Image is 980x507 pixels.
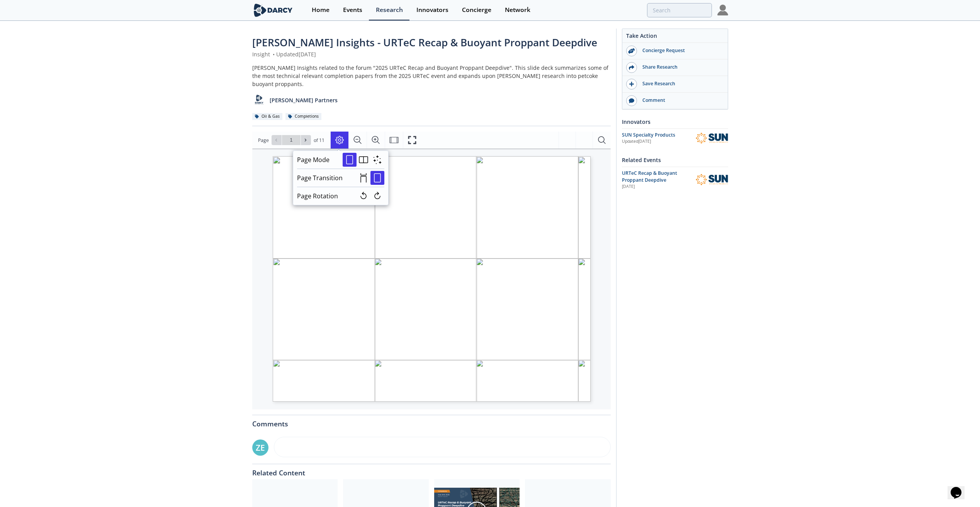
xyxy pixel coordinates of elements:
[622,170,677,183] span: URTeC Recap & Buoyant Proppant Deepdive
[717,5,728,15] img: Profile
[647,3,712,17] input: Advanced Search
[252,64,611,88] div: [PERSON_NAME] Insights related to the forum "2025 URTeC Recap and Buoyant Proppant Deepdive". Thi...
[252,3,294,17] img: logo-wide.svg
[622,153,728,167] div: Related Events
[252,439,268,456] div: ZE
[622,132,696,139] div: SUN Specialty Products
[622,32,728,43] div: Take Action
[272,51,276,58] span: •
[622,139,696,145] div: Updated [DATE]
[622,132,728,145] a: SUN Specialty Products Updated[DATE] SUN Specialty Products
[252,35,597,49] span: [PERSON_NAME] Insights - URTeC Recap & Buoyant Proppant Deepdive
[948,476,972,499] iframe: chat widget
[637,64,724,71] div: Share Research
[505,7,530,13] div: Network
[637,80,724,87] div: Save Research
[252,113,283,120] div: Oil & Gas
[696,174,728,186] img: SUN Specialty Products
[252,50,611,58] div: Insight Updated [DATE]
[696,132,728,144] img: SUN Specialty Products
[252,415,611,428] div: Comments
[462,7,491,13] div: Concierge
[416,7,448,13] div: Innovators
[252,464,611,477] div: Related Content
[285,113,322,120] div: Completions
[622,170,728,190] a: URTeC Recap & Buoyant Proppant Deepdive [DATE] SUN Specialty Products
[637,97,724,104] div: Comment
[343,7,362,13] div: Events
[622,184,690,190] div: [DATE]
[622,115,728,128] div: Innovators
[637,47,724,54] div: Concierge Request
[312,7,329,13] div: Home
[270,96,338,104] p: [PERSON_NAME] Partners
[376,7,403,13] div: Research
